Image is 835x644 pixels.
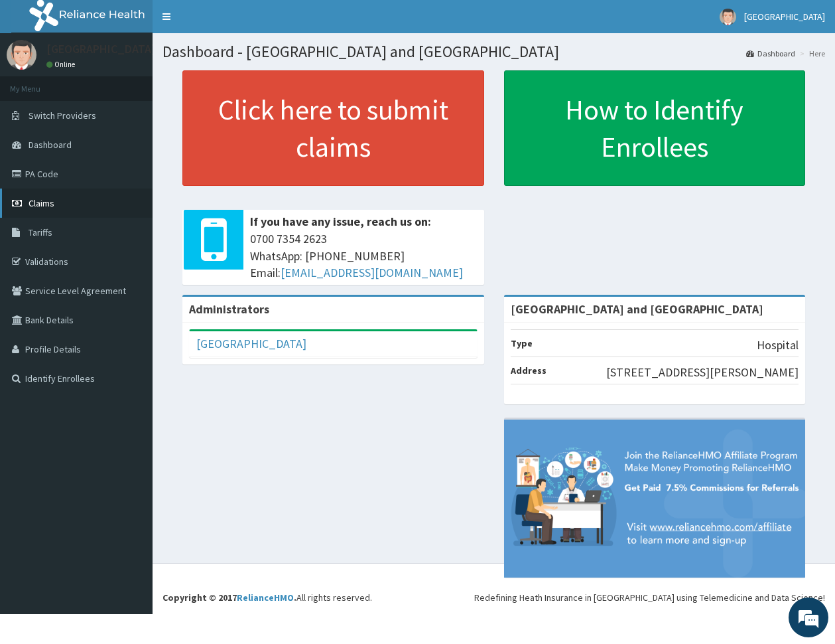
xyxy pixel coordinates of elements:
[182,70,484,186] a: Click here to submit claims
[511,337,533,349] b: Type
[250,230,478,282] span: 0700 7354 2623 WhatsApp: [PHONE_NUMBER] Email:
[281,265,463,280] a: [EMAIL_ADDRESS][DOMAIN_NAME]
[29,139,72,151] span: Dashboard
[744,11,825,23] span: [GEOGRAPHIC_DATA]
[237,592,294,604] a: RelianceHMO
[46,60,78,69] a: Online
[504,70,806,186] a: How to Identify Enrollees
[7,40,36,70] img: User Image
[69,74,223,92] div: Chat with us now
[250,214,431,229] b: If you have any issue, reach us on:
[77,167,183,301] span: We're online!
[797,48,825,59] li: Here
[196,336,306,351] a: [GEOGRAPHIC_DATA]
[746,48,795,59] a: Dashboard
[29,197,54,209] span: Claims
[511,364,546,376] b: Address
[29,226,52,238] span: Tariffs
[162,592,296,604] strong: Copyright © 2017 .
[720,9,736,25] img: User Image
[46,43,156,55] p: [GEOGRAPHIC_DATA]
[189,301,269,317] b: Administrators
[7,362,253,409] textarea: Type your message and hit 'Enter'
[757,337,799,354] p: Hospital
[474,591,825,604] div: Redefining Heath Insurance in [GEOGRAPHIC_DATA] using Telemedicine and Data Science!
[25,66,54,100] img: d_794563401_company_1708531726252_794563401
[162,43,825,60] h1: Dashboard - [GEOGRAPHIC_DATA] and [GEOGRAPHIC_DATA]
[29,110,96,121] span: Switch Providers
[606,364,799,381] p: [STREET_ADDRESS][PERSON_NAME]
[511,301,763,317] strong: [GEOGRAPHIC_DATA] and [GEOGRAPHIC_DATA]
[504,420,806,578] img: provider-team-banner.png
[218,7,249,39] div: Minimize live chat window
[153,563,835,614] footer: All rights reserved.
